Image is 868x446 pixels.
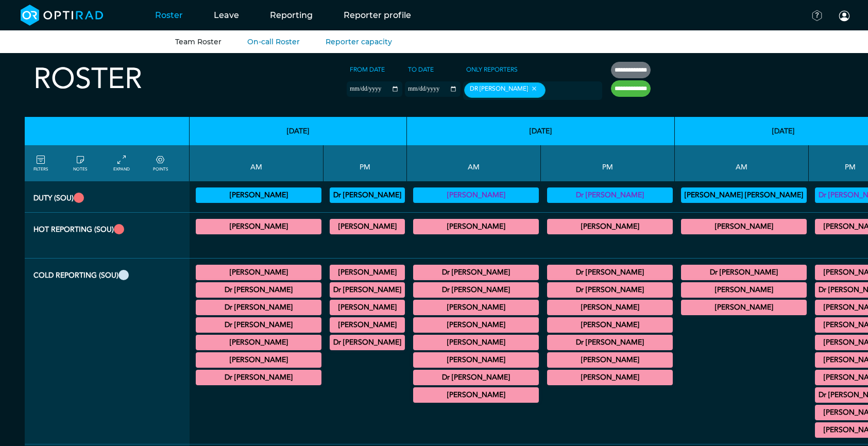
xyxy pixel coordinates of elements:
summary: [PERSON_NAME] [683,220,805,233]
div: General CT 13:00 - 17:00 [547,300,673,315]
div: General CT 14:30 - 15:30 [330,300,405,315]
summary: [PERSON_NAME] [549,301,671,314]
label: From date [347,62,388,77]
div: General MRI 09:00 - 13:00 [196,282,321,298]
summary: [PERSON_NAME] [549,354,671,366]
th: PM [324,145,407,181]
div: General MRI 11:00 - 12:00 [681,300,807,315]
div: MRI Trauma & Urgent/CT Trauma & Urgent 13:00 - 17:30 [330,219,405,234]
div: General MRI 12:30 - 14:30 [547,282,673,298]
th: Duty (SOU) [25,181,190,213]
div: General CT 16:00 - 17:00 [547,370,673,385]
summary: [PERSON_NAME] [415,319,537,331]
div: CB CT Dental 12:00 - 13:00 [547,265,673,280]
summary: [PERSON_NAME] [683,301,805,314]
div: Vetting (30 PF Points) 09:00 - 13:00 [196,187,321,203]
summary: [PERSON_NAME] [415,301,537,314]
summary: [PERSON_NAME] [683,284,805,296]
div: Vetting 09:00 - 13:00 [413,187,539,203]
th: PM [541,145,675,181]
div: CT Trauma & Urgent/MRI Trauma & Urgent 13:00 - 17:30 [547,219,673,234]
div: Dr [PERSON_NAME] [464,82,546,98]
div: Vetting (30 PF Points) 13:00 - 17:00 [330,187,405,203]
summary: Dr [PERSON_NAME] [197,284,320,296]
div: General CT 11:00 - 13:00 [196,335,321,350]
div: General CT 11:00 - 12:00 [413,370,539,385]
img: brand-opti-rad-logos-blue-and-white-d2f68631ba2948856bd03f2d395fb146ddc8fb01b4b6e9315ea85fa773367... [21,5,104,26]
div: CT Gastrointestinal 10:00 - 12:00 [413,352,539,368]
th: [DATE] [190,117,407,145]
div: General MRI 10:00 - 13:00 [196,300,321,315]
summary: Dr [PERSON_NAME] [683,266,805,279]
div: General CT 09:30 - 10:30 [413,317,539,333]
summary: Dr [PERSON_NAME] [197,301,320,314]
summary: [PERSON_NAME] [549,319,671,331]
summary: Dr [PERSON_NAME] [197,371,320,384]
summary: [PERSON_NAME] [331,301,403,314]
summary: [PERSON_NAME] [415,189,537,201]
div: MRI Trauma & Urgent/CT Trauma & Urgent 09:00 - 13:00 [413,219,539,234]
th: AM [190,145,324,181]
summary: [PERSON_NAME] [415,220,537,233]
summary: Dr [PERSON_NAME] [549,336,671,349]
summary: [PERSON_NAME] [331,266,403,279]
div: General CT/General MRI 14:00 - 15:00 [547,317,673,333]
a: FILTERS [33,154,48,173]
div: MRI Neuro/MRI MSK 09:00 - 13:00 [681,282,807,298]
div: General CT 14:30 - 16:00 [547,352,673,368]
div: General MRI 09:00 - 12:30 [413,282,539,298]
summary: [PERSON_NAME] [549,220,671,233]
summary: [PERSON_NAME] [415,354,537,366]
th: AM [675,145,809,181]
h2: Roster [33,62,142,96]
summary: [PERSON_NAME] [549,371,671,384]
a: collapse/expand entries [113,154,130,173]
summary: Dr [PERSON_NAME] [415,371,537,384]
summary: [PERSON_NAME] [415,389,537,401]
div: General CT/General MRI 10:00 - 13:00 [413,335,539,350]
summary: [PERSON_NAME] [331,220,403,233]
label: Only Reporters [463,62,521,77]
div: General CT 13:00 - 15:00 [330,282,405,298]
div: General MRI 15:30 - 16:30 [330,317,405,333]
summary: Dr [PERSON_NAME] [415,284,537,296]
summary: Dr [PERSON_NAME] [549,284,671,296]
summary: [PERSON_NAME] [197,220,320,233]
a: On-call Roster [247,37,300,46]
summary: [PERSON_NAME] [331,319,403,331]
summary: [PERSON_NAME] [197,189,320,201]
th: Cold Reporting (SOU) [25,259,190,444]
div: General CT 08:00 - 09:00 [681,265,807,280]
div: Vetting 13:00 - 17:00 [547,187,673,203]
summary: Dr [PERSON_NAME] [331,336,403,349]
button: Remove item: '10ffcc52-1635-4e89-bed9-09cc36d0d394' [528,85,540,92]
div: MRI Neuro 11:30 - 14:00 [196,352,321,368]
summary: Dr [PERSON_NAME] [331,284,403,296]
input: null [548,86,549,95]
th: [DATE] [407,117,675,145]
div: MRI Trauma & Urgent/CT Trauma & Urgent 09:00 - 13:00 [196,219,321,234]
summary: Dr [PERSON_NAME] [415,266,537,279]
a: show/hide notes [73,154,87,173]
summary: Dr [PERSON_NAME] [549,266,671,279]
div: General MRI 13:00 - 15:00 [330,265,405,280]
summary: Dr [PERSON_NAME] [331,189,403,201]
div: General CT 11:00 - 13:00 [413,387,539,403]
th: AM [407,145,541,181]
div: Vetting (30 PF Points) 09:00 - 13:00 [681,187,807,203]
div: General MRI 10:30 - 13:00 [196,317,321,333]
div: General MRI 14:30 - 17:00 [547,335,673,350]
div: General MRI 09:30 - 11:00 [413,300,539,315]
summary: Dr [PERSON_NAME] [549,189,671,201]
summary: [PERSON_NAME] [PERSON_NAME] [683,189,805,201]
summary: Dr [PERSON_NAME] [197,319,320,331]
summary: [PERSON_NAME] [197,266,320,279]
summary: [PERSON_NAME] [197,354,320,366]
div: MRI Trauma & Urgent/CT Trauma & Urgent 09:00 - 13:00 [681,219,807,234]
a: Team Roster [175,37,222,46]
a: Reporter capacity [326,37,392,46]
summary: [PERSON_NAME] [415,336,537,349]
th: Hot Reporting (SOU) [25,213,190,259]
div: General CT 11:30 - 13:00 [196,370,321,385]
summary: [PERSON_NAME] [197,336,320,349]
